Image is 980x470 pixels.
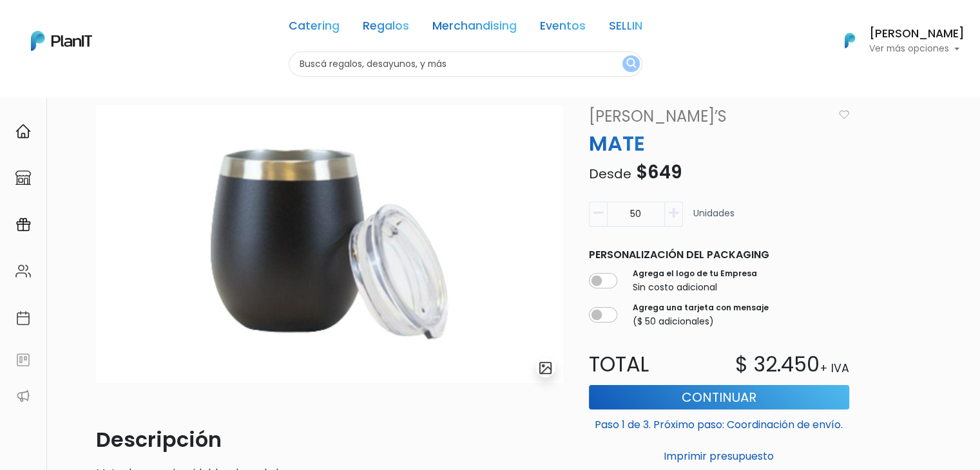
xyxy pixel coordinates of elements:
[538,361,553,375] img: gallery-light
[633,302,769,314] label: Agrega una tarjeta con mensaje
[589,446,849,467] button: Imprimir presupuesto
[581,105,834,128] a: [PERSON_NAME]’s
[96,105,563,383] img: image__copia___copia_-Photoroom.jpg
[581,349,719,380] p: Total
[836,26,864,55] img: PlanIt Logo
[66,12,186,37] div: ¿Necesitás ayuda?
[15,263,31,279] img: people-662611757002400ad9ed0e3c099ab2801c6687ba6c219adb57efc949bc21e19d.svg
[589,412,849,433] p: Paso 1 de 3. Próximo paso: Coordinación de envío.
[289,52,642,77] input: Buscá regalos, desayunos, y más
[633,315,769,328] p: ($ 50 adicionales)
[828,24,965,57] button: PlanIt Logo [PERSON_NAME] Ver más opciones
[869,44,965,53] p: Ver más opciones
[96,424,563,455] p: Descripción
[609,21,642,36] a: SELLIN
[839,110,849,119] img: heart_icon
[820,360,849,377] p: + IVA
[693,207,735,232] p: Unidades
[581,128,857,159] p: MATE
[633,268,757,279] label: Agrega el logo de tu Empresa
[636,160,682,185] span: $649
[31,31,92,51] img: PlanIt Logo
[363,21,409,36] a: Regalos
[15,124,31,139] img: home-e721727adea9d79c4d83392d1f703f7f8bce08238fde08b1acbfd93340b81755.svg
[589,385,849,409] button: Continuar
[15,170,31,185] img: marketplace-4ceaa7011d94191e9ded77b95e3339b90024bf715f7c57f8cf31f2d8c509eaba.svg
[633,281,757,294] p: Sin costo adicional
[15,217,31,232] img: campaigns-02234683943229c281be62815700db0a1741e53638e28bf9629b52c665b00959.svg
[15,388,31,404] img: partners-52edf745621dab592f3b2c58e3bca9d71375a7ef29c3b500c9f145b62cc070d4.svg
[432,21,517,36] a: Merchandising
[540,21,586,36] a: Eventos
[15,352,31,368] img: feedback-78b5a0c8f98aac82b08bfc38622c3050aee476f2c9584af64705fc4e61158814.svg
[589,247,849,263] p: Personalización del packaging
[735,349,820,380] p: $ 32.450
[589,165,631,183] span: Desde
[626,58,636,70] img: search_button-432b6d5273f82d61273b3651a40e1bd1b912527efae98b1b7a1b2c0702e16a8d.svg
[869,28,965,40] h6: [PERSON_NAME]
[289,21,340,36] a: Catering
[15,310,31,326] img: calendar-87d922413cdce8b2cf7b7f5f62616a5cf9e4887200fb71536465627b3292af00.svg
